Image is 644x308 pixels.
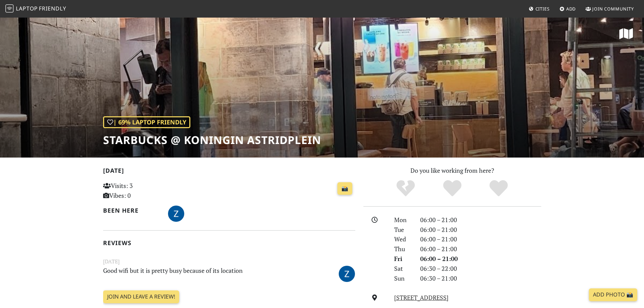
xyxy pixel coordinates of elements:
[390,254,416,264] div: Fri
[416,234,545,244] div: 06:00 – 21:00
[168,206,184,222] img: 5063-zoe.jpg
[416,264,545,274] div: 06:30 – 22:00
[5,4,14,13] img: LaptopFriendly
[592,6,634,12] span: Join Community
[339,269,355,277] span: foodzoen
[99,257,359,266] small: [DATE]
[99,266,316,281] p: Good wifi but it is pretty busy because of its location
[416,244,545,254] div: 06:00 – 21:00
[416,254,545,264] div: 06:00 – 21:00
[416,215,545,225] div: 06:00 – 21:00
[394,293,449,302] a: [STREET_ADDRESS]
[103,116,190,128] div: | 69% Laptop Friendly
[557,3,579,15] a: Add
[5,3,66,15] a: LaptopFriendly LaptopFriendly
[390,274,416,283] div: Sun
[390,264,416,274] div: Sat
[363,166,541,175] p: Do you like working from here?
[526,3,552,15] a: Cities
[339,266,355,282] img: 5063-zoe.jpg
[103,239,355,246] h2: Reviews
[39,5,66,12] span: Friendly
[475,179,522,198] div: Definitely!
[103,134,321,146] h1: Starbucks @ Koningin Astridplein
[390,244,416,254] div: Thu
[583,3,637,15] a: Join Community
[416,274,545,283] div: 06:30 – 21:00
[168,209,184,217] span: foodzoen
[416,225,545,235] div: 06:00 – 21:00
[390,234,416,244] div: Wed
[382,179,429,198] div: No
[589,288,637,301] a: Add Photo 📸
[103,181,182,200] p: Visits: 3 Vibes: 0
[390,215,416,225] div: Mon
[337,182,352,195] a: 📸
[566,6,576,12] span: Add
[103,290,179,303] a: Join and leave a review!
[535,6,550,12] span: Cities
[429,179,476,198] div: Yes
[390,225,416,235] div: Tue
[103,207,160,214] h2: Been here
[103,167,355,177] h2: [DATE]
[16,5,38,12] span: Laptop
